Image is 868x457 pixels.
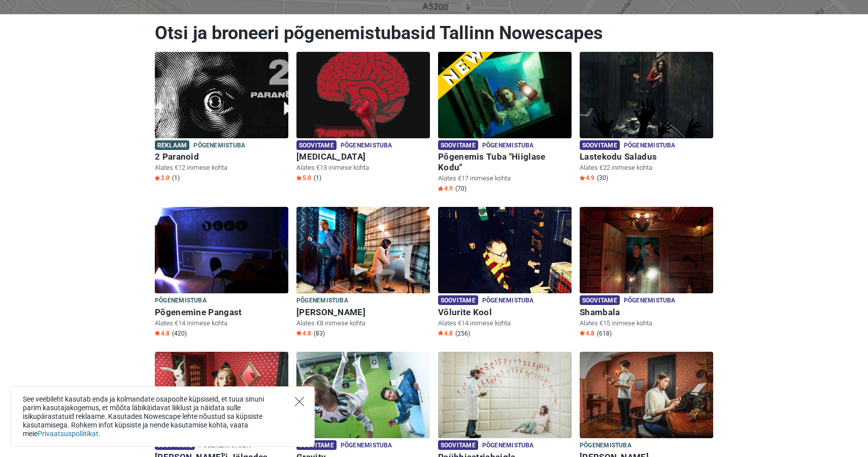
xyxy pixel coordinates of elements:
[438,295,478,305] span: Soovitame
[296,207,430,293] img: Sherlock Holmes
[314,174,321,182] span: (1)
[155,163,288,172] p: Alates €12 inimese kohta
[580,52,713,138] img: Lastekodu Saladus
[624,140,676,151] span: Põgenemistuba
[455,185,466,193] span: (70)
[580,295,620,305] span: Soovitame
[438,151,572,173] h6: Põgenemis Tuba "Hiiglase Kodu"
[580,207,713,293] img: Shambala
[155,22,713,44] h1: Otsi ja broneeri põgenemistubasid Tallinn Nowescapes
[341,140,392,151] span: Põgenemistuba
[10,386,315,447] div: See veebileht kasutab enda ja kolmandate osapoolte küpsiseid, et tuua sinuni parim kasutajakogemu...
[438,352,572,438] img: Psühhiaatriahaigla
[438,185,453,193] span: 4.9
[580,175,585,180] img: Star
[580,207,713,340] a: Shambala Soovitame Põgenemistuba Shambala Alates €15 inimese kohta Star4.8 (618)
[296,295,348,307] span: Põgenemistuba
[438,52,572,138] img: Põgenemis Tuba "Hiiglase Kodu"
[296,174,311,182] span: 5.0
[296,207,430,340] a: Sherlock Holmes Põgenemistuba [PERSON_NAME] Alates €8 inimese kohta Star4.8 (83)
[155,175,160,180] img: Star
[155,52,288,185] a: 2 Paranoid Reklaam Põgenemistuba 2 Paranoid Alates €12 inimese kohta Star2.0 (1)
[155,52,288,138] img: 2 Paranoid
[296,440,337,450] span: Soovitame
[296,352,430,438] img: Gravity
[155,151,288,162] h6: 2 Paranoid
[482,440,534,451] span: Põgenemistuba
[296,151,430,162] h6: [MEDICAL_DATA]
[580,440,631,451] span: Põgenemistuba
[438,207,572,293] img: Võlurite Kool
[580,151,713,162] h6: Lastekodu Saladus
[438,319,572,328] p: Alates €14 inimese kohta
[341,440,392,451] span: Põgenemistuba
[438,307,572,318] h6: Võlurite Kool
[155,319,288,328] p: Alates €14 inimese kohta
[172,329,187,338] span: (420)
[314,329,325,338] span: (83)
[172,174,180,182] span: (1)
[597,174,608,182] span: (30)
[438,52,572,195] a: Põgenemis Tuba "Hiiglase Kodu" Soovitame Põgenemistuba Põgenemis Tuba "Hiiglase Kodu" Alates €17 ...
[597,329,612,338] span: (618)
[438,174,572,183] p: Alates €17 inimese kohta
[580,163,713,172] p: Alates €22 inimese kohta
[193,140,245,151] span: Põgenemistuba
[296,163,430,172] p: Alates €13 inimese kohta
[296,52,430,138] img: Paranoia
[155,174,170,182] span: 2.0
[295,397,304,406] button: Close
[155,295,207,307] span: Põgenemistuba
[482,140,534,151] span: Põgenemistuba
[580,352,713,438] img: Baker Street 221 B
[38,430,98,438] a: Privaatsuspoliitikat
[296,52,430,185] a: Paranoia Soovitame Põgenemistuba [MEDICAL_DATA] Alates €13 inimese kohta Star5.0 (1)
[155,307,288,318] h6: Põgenemine Pangast
[155,207,288,293] img: Põgenemine Pangast
[580,329,594,338] span: 4.8
[624,295,676,307] span: Põgenemistuba
[155,207,288,340] a: Põgenemine Pangast Põgenemistuba Põgenemine Pangast Alates €14 inimese kohta Star4.8 (420)
[296,330,302,336] img: Star
[438,207,572,340] a: Võlurite Kool Soovitame Põgenemistuba Võlurite Kool Alates €14 inimese kohta Star4.8 (256)
[580,174,594,182] span: 4.9
[438,330,443,336] img: Star
[580,307,713,318] h6: Shambala
[155,140,189,150] span: Reklaam
[438,140,478,150] span: Soovitame
[580,140,620,150] span: Soovitame
[296,329,311,338] span: 4.8
[438,440,478,450] span: Soovitame
[296,175,302,180] img: Star
[438,329,453,338] span: 4.8
[155,330,160,336] img: Star
[482,295,534,307] span: Põgenemistuba
[580,319,713,328] p: Alates €15 inimese kohta
[296,140,337,150] span: Soovitame
[296,307,430,318] h6: [PERSON_NAME]
[580,52,713,185] a: Lastekodu Saladus Soovitame Põgenemistuba Lastekodu Saladus Alates €22 inimese kohta Star4.9 (30)
[155,352,288,438] img: Alice'i Jälgedes
[438,186,443,191] img: Star
[296,319,430,328] p: Alates €8 inimese kohta
[455,329,470,338] span: (256)
[155,329,170,338] span: 4.8
[580,330,585,336] img: Star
